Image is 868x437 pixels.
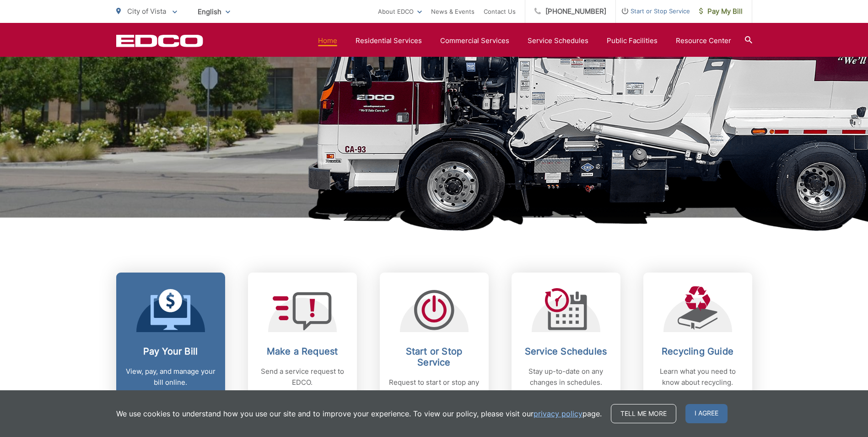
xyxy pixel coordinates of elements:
h2: Pay Your Bill [125,346,216,357]
h2: Service Schedules [521,346,611,357]
a: Contact Us [484,6,516,17]
a: Pay Your Bill View, pay, and manage your bill online. [116,273,225,413]
p: Learn what you need to know about recycling. [652,366,743,388]
a: Make a Request Send a service request to EDCO. [248,273,357,413]
a: Tell me more [611,404,676,423]
a: News & Events [431,6,474,17]
p: Request to start or stop any EDCO services. [389,377,480,399]
a: Public Facilities [607,35,658,46]
a: EDCD logo. Return to the homepage. [116,34,203,47]
span: I agree [685,404,728,423]
span: English [191,4,237,20]
a: Recycling Guide Learn what you need to know about recycling. [643,273,752,413]
span: City of Vista [127,7,166,16]
p: View, pay, and manage your bill online. [125,366,216,388]
h2: Recycling Guide [652,346,743,357]
a: Commercial Services [440,35,509,46]
span: Pay My Bill [699,6,743,17]
a: Home [318,35,337,46]
a: Residential Services [356,35,422,46]
a: Service Schedules [528,35,588,46]
a: privacy policy [534,408,582,419]
h2: Start or Stop Service [389,346,480,368]
a: Service Schedules Stay up-to-date on any changes in schedules. [512,273,620,413]
p: We use cookies to understand how you use our site and to improve your experience. To view our pol... [116,408,602,419]
a: Resource Center [676,35,731,46]
h2: Make a Request [257,346,348,357]
p: Send a service request to EDCO. [257,366,348,388]
p: Stay up-to-date on any changes in schedules. [521,366,611,388]
a: About EDCO [378,6,422,17]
